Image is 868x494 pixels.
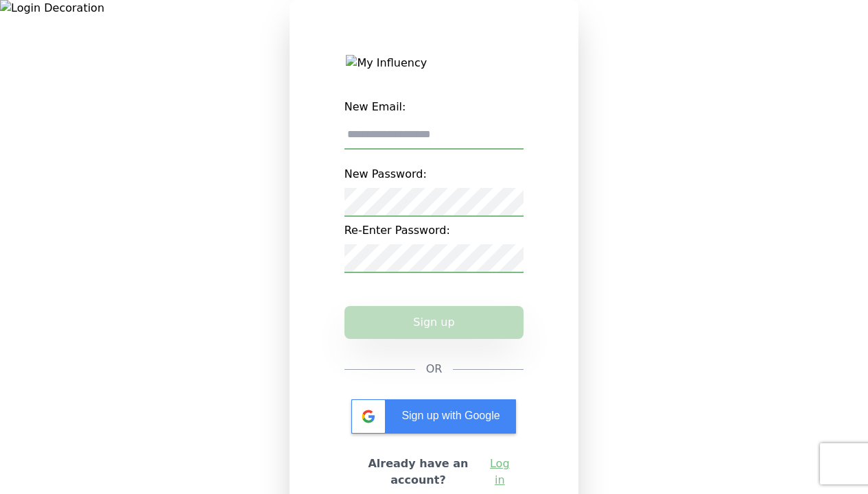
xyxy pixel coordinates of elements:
label: Re-Enter Password: [344,217,524,244]
div: Sign up with Google [351,399,516,434]
img: My Influency [346,55,521,71]
span: OR [426,361,443,377]
span: Sign up with Google [401,410,500,421]
button: Sign up [344,306,524,339]
h2: Already have an account? [355,456,482,489]
label: New Email: [344,93,524,121]
label: New Password: [344,161,524,188]
a: Log in [486,456,513,489]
